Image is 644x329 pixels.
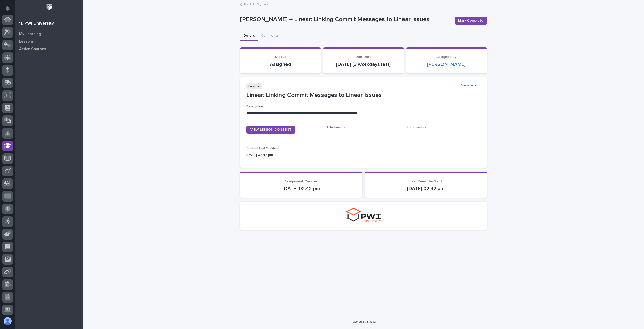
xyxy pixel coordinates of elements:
p: Linear: Linking Commit Messages to Linear Issues [246,92,481,99]
p: - [327,131,401,137]
span: VIEW LESSON CONTENT [250,128,291,131]
a: Back toMy Learning [244,1,276,7]
p: My Learning [19,32,41,36]
img: pwi-university-small.png [346,208,381,222]
button: Comments [258,31,282,41]
p: [DATE] 02:42 pm [246,152,320,158]
button: Notifications [2,3,13,14]
span: Status [275,55,286,59]
button: users-avatar [2,316,13,326]
div: 11. PWI University [19,21,54,26]
span: Prerequisites [407,126,426,129]
p: Lessons [19,39,34,44]
span: Last Reminder Sent [410,180,442,183]
p: Active Courses [19,47,46,51]
span: Assignment Created [284,180,318,183]
button: Mark Complete [455,17,487,25]
p: [DATE] 02:42 pm [246,186,356,192]
p: [DATE] (3 workdays left) [329,61,398,67]
button: Details [240,31,258,41]
a: View record [461,83,481,88]
a: [PERSON_NAME] [427,61,466,67]
span: Attachments [327,126,345,129]
a: VIEW LESSON CONTENT [246,126,295,134]
p: Assigned [246,61,315,67]
a: Active Courses [15,45,83,53]
span: Assigned By [436,55,456,59]
div: Notifications [6,6,13,14]
p: [PERSON_NAME] → Linear: Linking Commit Messages to Linear Issues [240,16,451,23]
span: Due Date [355,55,372,59]
a: Powered By Stacker [351,320,376,323]
p: - [407,131,481,137]
span: Content Last Modified [246,147,279,150]
p: [DATE] 02:42 pm [371,186,481,192]
p: Lesson [246,83,262,90]
span: Mark Complete [458,18,484,23]
img: Workspace Logo [45,3,54,12]
a: Lessons [15,38,83,45]
span: Description [246,105,263,108]
a: My Learning [15,30,83,38]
